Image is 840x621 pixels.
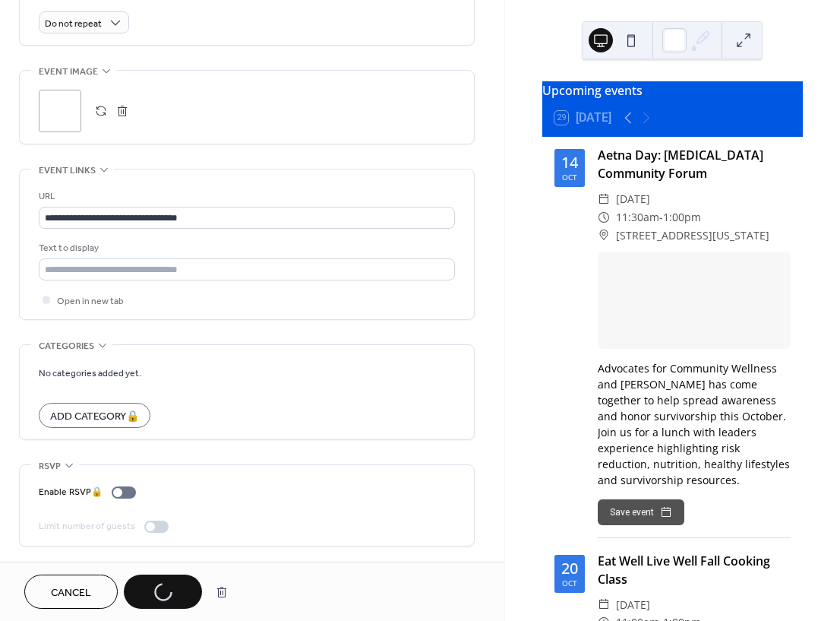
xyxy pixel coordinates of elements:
[39,163,96,179] span: Event links
[598,146,791,182] div: Aetna Day: [MEDICAL_DATA] Community Forum
[616,190,650,208] span: [DATE]
[598,227,610,245] div: ​
[39,458,61,474] span: RSVP
[561,561,578,576] div: 20
[39,240,452,256] div: Text to display
[57,293,124,309] span: Open in new tab
[659,208,663,227] span: -
[45,15,102,33] span: Do not repeat
[663,208,701,227] span: 1:00pm
[39,64,98,80] span: Event image
[598,190,610,208] div: ​
[616,596,650,614] span: [DATE]
[616,227,769,245] span: [STREET_ADDRESS][US_STATE]
[39,518,135,534] div: Limit number of guests
[51,585,91,601] span: Cancel
[598,360,791,488] div: Advocates for Community Wellness and [PERSON_NAME] has come together to help spread awareness and...
[39,338,94,354] span: Categories
[24,575,118,609] button: Cancel
[598,208,610,227] div: ​
[39,366,141,382] span: No categories added yet.
[39,189,452,204] div: URL
[39,90,81,132] div: ;
[598,553,770,588] a: Eat Well Live Well Fall Cooking Class
[542,81,803,100] div: Upcoming events
[561,155,578,170] div: 14
[598,596,610,614] div: ​
[562,579,577,587] div: Oct
[616,208,659,227] span: 11:30am
[598,499,684,525] button: Save event
[562,173,577,181] div: Oct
